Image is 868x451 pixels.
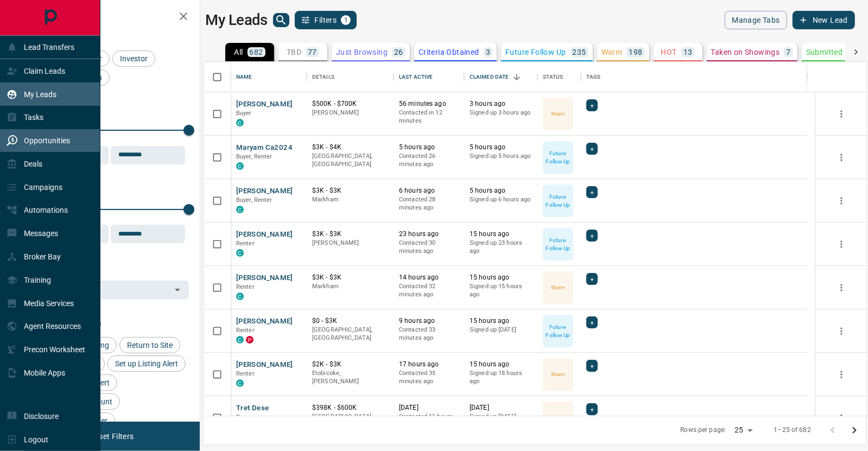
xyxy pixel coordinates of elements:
[236,230,293,240] button: [PERSON_NAME]
[116,54,151,63] span: Investor
[551,414,565,422] p: Warm
[509,69,524,85] button: Sort
[236,273,293,283] button: [PERSON_NAME]
[205,11,268,29] h1: My Leads
[590,230,594,241] span: +
[590,100,594,111] span: +
[287,48,301,56] p: TBD
[399,239,459,256] p: Contacted 30 minutes ago
[399,360,459,369] p: 17 hours ago
[250,48,263,56] p: 682
[470,326,532,334] p: Signed up [DATE]
[236,186,293,196] button: [PERSON_NAME]
[573,48,586,56] p: 235
[308,48,317,56] p: 77
[399,195,459,212] p: Contacted 28 minutes ago
[586,62,601,92] div: Tags
[683,48,693,56] p: 13
[312,99,388,109] p: $500K - $700K
[470,282,532,299] p: Signed up 15 hours ago
[586,360,598,372] div: +
[793,11,855,29] button: New Lead
[399,62,433,92] div: Last Active
[833,236,850,252] button: more
[399,273,459,282] p: 14 hours ago
[399,152,459,169] p: Contacted 26 minutes ago
[231,62,307,92] div: Name
[236,379,244,387] div: condos.ca
[590,274,594,284] span: +
[399,282,459,299] p: Contacted 32 minutes ago
[312,186,388,195] p: $3K - $3K
[312,109,388,117] p: [PERSON_NAME]
[342,16,350,24] span: 1
[399,143,459,152] p: 5 hours ago
[551,110,565,118] p: Warm
[586,99,598,111] div: +
[295,11,357,29] button: Filters1
[312,239,388,247] p: [PERSON_NAME]
[336,48,388,56] p: Just Browsing
[236,206,244,213] div: condos.ca
[470,360,532,369] p: 15 hours ago
[586,316,598,328] div: +
[590,187,594,198] span: +
[236,196,273,204] span: Buyer, Renter
[236,370,255,377] span: Renter
[774,425,811,435] p: 1–25 of 682
[833,280,850,296] button: more
[590,404,594,415] span: +
[543,62,563,92] div: Status
[586,403,598,415] div: +
[586,230,598,242] div: +
[470,412,532,421] p: Signed up [DATE]
[123,341,176,350] span: Return to Site
[170,282,185,297] button: Open
[590,143,594,154] span: +
[312,369,388,386] p: Etobicoke, [PERSON_NAME]
[661,48,677,56] p: HOT
[833,106,850,122] button: more
[236,119,244,126] div: condos.ca
[725,11,787,29] button: Manage Tabs
[399,186,459,195] p: 6 hours ago
[312,282,388,291] p: Markham
[236,249,244,257] div: condos.ca
[399,326,459,342] p: Contacted 33 minutes ago
[586,186,598,198] div: +
[234,48,243,56] p: All
[537,62,581,92] div: Status
[470,316,532,326] p: 15 hours ago
[236,143,293,153] button: Maryam Ca2024
[833,410,850,426] button: more
[470,195,532,204] p: Signed up 6 hours ago
[470,99,532,109] p: 3 hours ago
[786,48,790,56] p: 7
[236,293,244,300] div: condos.ca
[590,360,594,371] span: +
[236,414,252,421] span: Buyer
[399,230,459,239] p: 23 hours ago
[806,48,863,56] p: Submitted Offer
[236,240,255,247] span: Renter
[312,403,388,412] p: $398K - $600K
[544,193,572,209] p: Future Follow Up
[236,327,255,334] span: Renter
[601,48,623,56] p: Warm
[581,62,808,92] div: Tags
[399,99,459,109] p: 56 minutes ago
[394,48,403,56] p: 26
[470,369,532,386] p: Signed up 18 hours ago
[551,370,565,378] p: Warm
[399,109,459,125] p: Contacted in 12 minutes
[273,13,289,27] button: search button
[111,359,182,368] span: Set up Listing Alert
[730,422,756,438] div: 25
[312,360,388,369] p: $2K - $3K
[112,50,155,67] div: Investor
[35,11,189,24] h2: Filters
[236,162,244,170] div: condos.ca
[307,62,394,92] div: Details
[312,316,388,326] p: $0 - $3K
[544,236,572,252] p: Future Follow Up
